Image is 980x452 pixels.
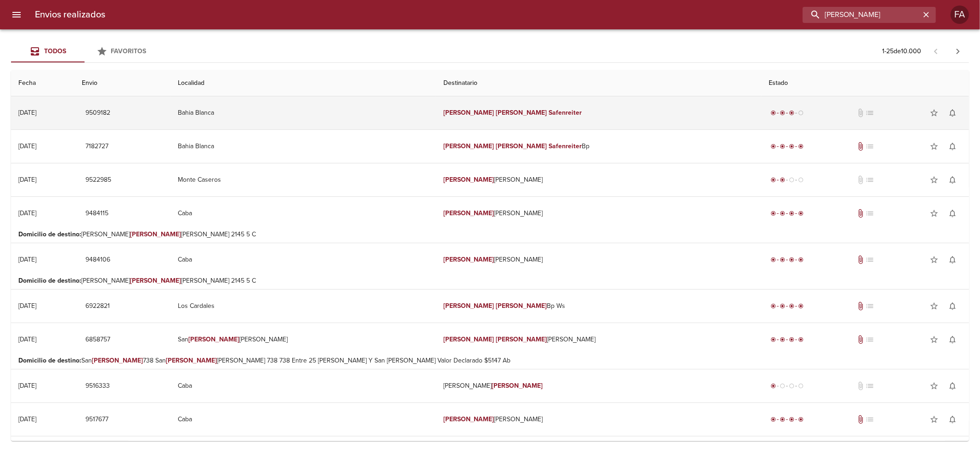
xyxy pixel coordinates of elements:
[436,70,761,96] th: Destinatario
[130,277,181,285] em: [PERSON_NAME]
[166,357,217,364] em: [PERSON_NAME]
[82,411,112,428] button: 9517677
[948,175,957,184] span: notifications_none
[925,330,943,349] button: Agregar a favoritos
[925,204,943,223] button: Agregar a favoritos
[769,335,805,344] div: Entregado
[948,209,957,218] span: notifications_none
[865,255,874,264] span: No tiene pedido asociado
[496,142,547,150] em: [PERSON_NAME]
[492,382,543,390] em: [PERSON_NAME]
[436,197,761,230] td: [PERSON_NAME]
[769,142,805,151] div: Entregado
[770,383,776,389] span: radio_button_checked
[780,257,785,262] span: radio_button_checked
[18,357,81,364] b: Domicilio de destino :
[948,255,957,264] span: notifications_none
[943,297,962,315] button: Activar notificaciones
[951,6,969,24] div: Abrir información de usuario
[170,70,436,96] th: Localidad
[82,331,114,348] button: 6858757
[780,337,785,342] span: radio_button_checked
[18,109,36,117] div: [DATE]
[18,356,962,365] p: San 738 San [PERSON_NAME] 738 738 Entre 25 [PERSON_NAME] Y San [PERSON_NAME] Valor Declarado $514...
[769,415,805,424] div: Entregado
[780,383,785,389] span: radio_button_unchecked
[761,70,969,96] th: Estado
[170,323,436,356] td: San [PERSON_NAME]
[929,415,939,424] span: star_border
[82,138,112,155] button: 7182727
[443,302,494,310] em: [PERSON_NAME]
[82,298,113,315] button: 6922821
[943,171,962,189] button: Activar notificaciones
[436,130,761,163] td: Bp
[798,337,804,342] span: radio_button_checked
[929,255,939,264] span: star_border
[789,303,794,309] span: radio_button_checked
[436,163,761,196] td: [PERSON_NAME]
[496,335,547,343] em: [PERSON_NAME]
[82,172,115,189] button: 9522985
[18,277,81,285] b: Domicilio de destino :
[11,70,74,96] th: Fecha
[798,177,804,183] span: radio_button_unchecked
[798,110,804,116] span: radio_button_unchecked
[789,177,794,183] span: radio_button_unchecked
[947,40,969,62] span: Pagina siguiente
[925,46,947,56] span: Pagina anterior
[780,303,785,309] span: radio_button_checked
[6,4,28,26] button: menu
[865,381,874,391] span: No tiene pedido asociado
[770,257,776,262] span: radio_button_checked
[18,256,36,263] div: [DATE]
[130,230,181,238] em: [PERSON_NAME]
[789,383,794,389] span: radio_button_unchecked
[943,104,962,122] button: Activar notificaciones
[18,382,36,390] div: [DATE]
[856,301,865,311] span: Tiene documentos adjuntos
[856,209,865,218] span: Tiene documentos adjuntos
[770,144,776,149] span: radio_button_checked
[82,205,112,222] button: 9484115
[882,47,921,56] p: 1 - 25 de 10.000
[170,96,436,129] td: Bahia Blanca
[18,415,36,423] div: [DATE]
[929,175,939,184] span: star_border
[925,410,943,429] button: Agregar a favoritos
[789,417,794,422] span: radio_button_checked
[951,6,969,24] div: FA
[789,211,794,216] span: radio_button_checked
[496,302,547,310] em: [PERSON_NAME]
[769,381,805,391] div: Generado
[11,40,158,62] div: Tabs Envios
[18,209,36,217] div: [DATE]
[770,417,776,422] span: radio_button_checked
[865,175,874,184] span: No tiene pedido asociado
[798,303,804,309] span: radio_button_checked
[18,230,81,238] b: Domicilio de destino :
[443,256,494,263] em: [PERSON_NAME]
[948,301,957,311] span: notifications_none
[443,335,494,343] em: [PERSON_NAME]
[925,251,943,269] button: Agregar a favoritos
[929,108,939,117] span: star_border
[769,255,805,264] div: Entregado
[780,211,785,216] span: radio_button_checked
[925,137,943,156] button: Agregar a favoritos
[85,414,108,425] span: 9517677
[170,197,436,230] td: Caba
[798,144,804,149] span: radio_button_checked
[85,208,108,219] span: 9484115
[85,141,108,152] span: 7182727
[436,323,761,356] td: [PERSON_NAME]
[948,108,957,117] span: notifications_none
[770,110,776,116] span: radio_button_checked
[170,290,436,323] td: Los Cardales
[925,297,943,315] button: Agregar a favoritos
[856,381,865,391] span: No tiene documentos adjuntos
[865,209,874,218] span: No tiene pedido asociado
[18,176,36,184] div: [DATE]
[82,378,113,395] button: 9516333
[443,415,494,423] em: [PERSON_NAME]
